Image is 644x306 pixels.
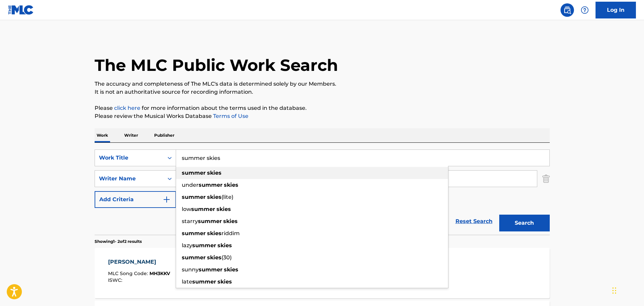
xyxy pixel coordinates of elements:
span: under [182,182,199,188]
div: Arrastrar [612,280,616,301]
p: Publisher [152,128,176,142]
span: sunny [182,266,199,273]
div: Writer Name [99,175,160,183]
strong: skies [224,182,238,188]
span: riddim [222,230,240,236]
strong: skies [217,242,232,249]
strong: summer [198,218,222,224]
p: Please review the Musical Works Database [95,112,550,120]
h1: The MLC Public Work Search [95,55,338,75]
p: The accuracy and completeness of The MLC's data is determined solely by our Members. [95,80,550,88]
strong: summer [199,182,223,188]
a: [PERSON_NAME]MLC Song Code:MH3KKVISWC:Writers (1)[PERSON_NAME]Recording Artists (43)[PERSON_NAME]... [95,248,550,298]
div: Help [578,3,591,17]
span: starry [182,218,198,224]
div: [PERSON_NAME] [108,258,170,266]
strong: skies [223,218,238,224]
strong: summer [182,194,206,200]
span: late [182,278,192,285]
strong: skies [207,230,222,236]
strong: summer [182,170,206,176]
span: ISWC : [108,277,124,283]
button: Add Criteria [95,191,176,208]
p: It is not an authoritative source for recording information. [95,88,550,96]
p: Writer [122,128,140,142]
a: Public Search [561,3,574,17]
span: lazy [182,242,192,249]
span: MH3KKV [149,270,170,276]
p: Showing 1 - 2 of 2 results [95,238,142,245]
strong: skies [217,278,232,285]
strong: skies [207,194,222,200]
strong: summer [199,266,223,273]
img: help [581,6,589,14]
div: Widget de chat [610,274,644,306]
p: Work [95,128,110,142]
form: Search Form [95,149,550,235]
div: Work Title [99,154,160,162]
strong: summer [182,254,206,261]
img: MLC Logo [8,5,34,15]
span: low [182,206,191,212]
a: Log In [596,2,636,18]
strong: summer [182,230,206,236]
strong: skies [216,206,231,212]
strong: summer [192,278,216,285]
a: click here [114,105,140,111]
button: Search [499,215,550,231]
iframe: Chat Widget [610,274,644,306]
a: Reset Search [452,214,496,229]
strong: summer [191,206,215,212]
strong: skies [207,170,222,176]
strong: summer [192,242,216,249]
span: (lite) [222,194,233,200]
img: Delete Criterion [542,170,550,187]
p: Please for more information about the terms used in the database. [95,104,550,112]
strong: skies [224,266,238,273]
a: Terms of Use [212,113,248,119]
strong: skies [207,254,222,261]
span: (30) [222,254,232,261]
img: 9d2ae6d4665cec9f34b9.svg [163,195,171,204]
img: search [563,6,571,14]
span: MLC Song Code : [108,270,149,276]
